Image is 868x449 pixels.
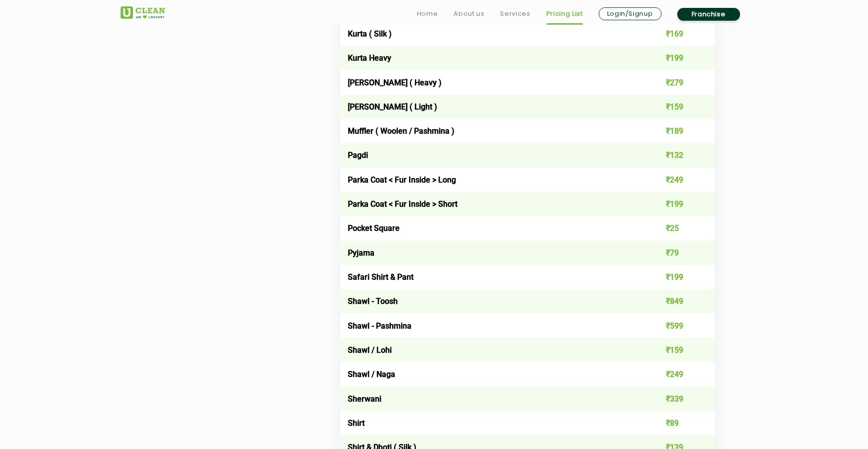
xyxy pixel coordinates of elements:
[677,8,740,21] a: Franchise
[640,70,715,94] td: ₹279
[121,6,165,19] img: UClean Laundry and Dry Cleaning
[340,362,640,386] td: Shawl / Naga
[640,143,715,167] td: ₹132
[599,7,661,20] a: Login/Signup
[340,192,640,216] td: Parka Coat < Fur Inside > Short
[640,313,715,337] td: ₹599
[340,216,640,240] td: Pocket Square
[340,119,640,143] td: Muffler ( Woolen / Pashmina )
[640,386,715,411] td: ₹339
[340,22,640,46] td: Kurta ( Silk )
[640,338,715,362] td: ₹159
[640,119,715,143] td: ₹189
[640,46,715,70] td: ₹199
[340,241,640,265] td: Pyjama
[340,289,640,313] td: Shawl - Toosh
[340,338,640,362] td: Shawl / Lohi
[640,22,715,46] td: ₹169
[640,192,715,216] td: ₹199
[640,241,715,265] td: ₹79
[640,411,715,435] td: ₹89
[340,143,640,167] td: Pagdi
[640,168,715,192] td: ₹249
[340,411,640,435] td: Shirt
[340,265,640,289] td: Safari Shirt & Pant
[340,168,640,192] td: Parka Coat < Fur Inside > Long
[640,95,715,119] td: ₹159
[500,8,530,20] a: Services
[546,8,583,20] a: Pricing List
[454,8,484,20] a: About us
[640,265,715,289] td: ₹199
[640,216,715,240] td: ₹25
[417,8,438,20] a: Home
[640,362,715,386] td: ₹249
[340,46,640,70] td: Kurta Heavy
[340,70,640,94] td: [PERSON_NAME] ( Heavy )
[640,289,715,313] td: ₹849
[340,313,640,337] td: Shawl - Pashmina
[340,95,640,119] td: [PERSON_NAME] ( Light )
[340,386,640,411] td: Sherwani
